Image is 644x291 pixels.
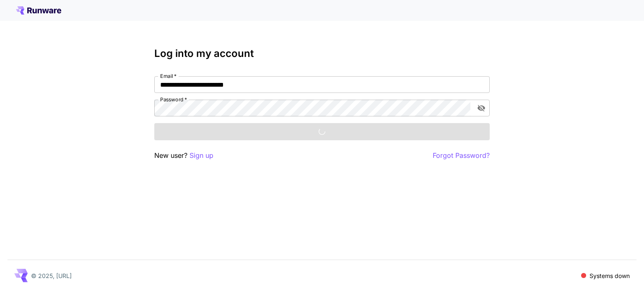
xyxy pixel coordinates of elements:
[160,72,177,80] label: Email
[433,150,490,161] button: Forgot Password?
[160,96,187,103] label: Password
[31,271,72,280] p: © 2025, [URL]
[154,48,490,59] h3: Log into my account
[589,271,630,280] p: Systems down
[154,150,213,161] p: New user?
[190,150,213,161] button: Sign up
[474,100,489,116] button: toggle password visibility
